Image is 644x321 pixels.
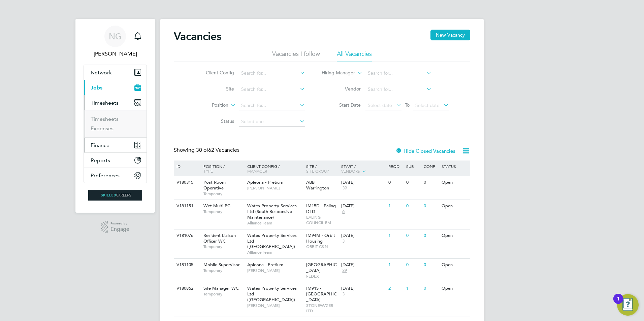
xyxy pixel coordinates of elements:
[247,185,303,191] span: [PERSON_NAME]
[75,19,155,213] nav: Main navigation
[341,209,346,215] span: 6
[175,176,198,189] div: V180315
[617,294,639,316] button: Open Resource Center, 1 new notification
[247,250,303,255] span: Alliance Team
[322,102,361,108] label: Start Date
[84,153,147,168] button: Reports
[91,157,110,164] span: Reports
[306,233,335,244] span: IM94M - Orbit Housing
[387,160,404,172] div: Reqd
[440,176,469,189] div: Open
[239,117,305,127] input: Select one
[422,176,440,189] div: 0
[365,69,432,78] input: Search for...
[430,30,470,40] button: New Vacancy
[306,168,329,174] span: Site Group
[387,176,404,189] div: 0
[415,102,440,108] span: Select date
[239,101,305,110] input: Search for...
[196,147,239,153] span: 62 Vacancies
[403,101,412,109] span: To
[174,30,221,43] h2: Vacancies
[91,100,119,106] span: Timesheets
[405,160,422,172] div: Sub
[84,80,147,95] button: Jobs
[109,32,122,41] span: NG
[405,259,422,271] div: 0
[387,200,404,212] div: 1
[440,229,469,242] div: Open
[337,50,372,62] li: All Vacancies
[84,110,147,137] div: Timesheets
[247,303,303,308] span: [PERSON_NAME]
[84,190,147,201] a: Go to home page
[341,286,385,291] div: [DATE]
[341,291,346,297] span: 3
[91,69,112,76] span: Network
[341,233,385,239] div: [DATE]
[203,179,226,191] span: Post Room Operative
[617,299,620,308] div: 1
[84,65,147,80] button: Network
[306,244,338,249] span: ORBIT C&N
[341,203,385,209] div: [DATE]
[365,85,432,94] input: Search for...
[91,84,102,91] span: Jobs
[88,190,142,201] img: skilledcareers-logo-retina.png
[422,259,440,271] div: 0
[247,168,267,174] span: Manager
[203,203,230,209] span: Wet Multi BC
[203,291,244,297] span: Temporary
[422,229,440,242] div: 0
[440,200,469,212] div: Open
[422,282,440,295] div: 0
[203,209,244,214] span: Temporary
[198,160,246,177] div: Position /
[368,102,392,108] span: Select date
[84,50,147,58] span: Nikki Grassby
[440,259,469,271] div: Open
[341,239,346,244] span: 3
[84,168,147,183] button: Preferences
[190,102,228,109] label: Position
[247,220,303,226] span: Alliance Team
[195,118,234,124] label: Status
[405,176,422,189] div: 0
[247,268,303,273] span: [PERSON_NAME]
[175,282,198,295] div: V180862
[203,244,244,249] span: Temporary
[340,160,387,177] div: Start /
[203,268,244,273] span: Temporary
[239,69,305,78] input: Search for...
[91,116,119,122] a: Timesheets
[306,274,338,279] span: FEDEX
[239,85,305,94] input: Search for...
[341,180,385,185] div: [DATE]
[203,233,236,244] span: Resident Liaison Officer WC
[203,191,244,197] span: Temporary
[422,200,440,212] div: 0
[195,70,234,76] label: Client Config
[203,285,239,291] span: Site Manager WC
[246,160,304,177] div: Client Config /
[247,233,297,250] span: Wates Property Services Ltd ([GEOGRAPHIC_DATA])
[387,229,404,242] div: 1
[91,125,114,132] a: Expenses
[316,70,355,76] label: Hiring Manager
[405,200,422,212] div: 0
[304,160,340,177] div: Site /
[405,229,422,242] div: 0
[440,160,469,172] div: Status
[322,86,361,92] label: Vendor
[306,215,338,225] span: EALING COUNCIL RM
[195,86,234,92] label: Site
[247,285,297,302] span: Wates Property Services Ltd ([GEOGRAPHIC_DATA])
[341,185,348,191] span: 39
[175,160,198,172] div: ID
[341,268,348,274] span: 39
[110,221,129,226] span: Powered by
[175,259,198,271] div: V181105
[272,50,320,62] li: Vacancies I follow
[110,226,129,232] span: Engage
[84,26,147,58] a: NG[PERSON_NAME]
